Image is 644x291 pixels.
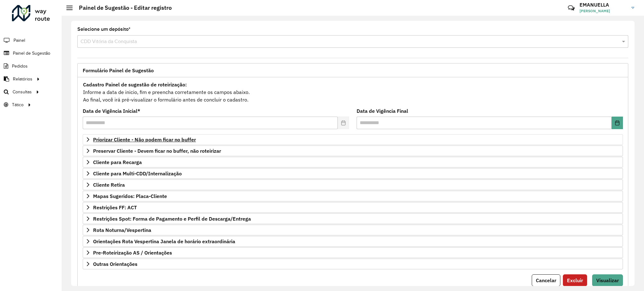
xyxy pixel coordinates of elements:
[83,225,623,235] a: Rota Noturna/Vespertina
[13,89,32,95] span: Consultas
[12,63,28,69] span: Pedidos
[596,277,619,283] span: Visualizar
[93,205,137,210] span: Restrições FF: ACT
[83,191,623,201] a: Mapas Sugeridos: Placa-Cliente
[13,76,32,82] span: Relatórios
[77,25,130,33] label: Selecione um depósito
[93,239,235,244] span: Orientações Rota Vespertina Janela de horário extraordinária
[83,202,623,213] a: Restrições FF: ACT
[13,50,50,57] span: Painel de Sugestão
[14,37,25,44] span: Painel
[564,1,578,15] a: Contato Rápido
[93,137,196,142] span: Priorizar Cliente - Não podem ficar no buffer
[357,107,408,115] label: Data de Vigência Final
[83,157,623,167] a: Cliente para Recarga
[83,168,623,179] a: Cliente para Multi-CDD/Internalização
[592,274,623,286] button: Visualizar
[83,68,154,73] span: Formulário Painel de Sugestão
[536,277,556,283] span: Cancelar
[83,134,623,145] a: Priorizar Cliente - Não podem ficar no buffer
[83,179,623,190] a: Cliente Retira
[93,182,125,187] span: Cliente Retira
[83,259,623,269] a: Outras Orientações
[83,236,623,247] a: Orientações Rota Vespertina Janela de horário extraordinária
[532,274,560,286] button: Cancelar
[93,148,221,153] span: Preservar Cliente - Devem ficar no buffer, não roteirizar
[563,274,587,286] button: Excluir
[83,81,187,88] strong: Cadastro Painel de sugestão de roteirização:
[580,8,627,14] span: [PERSON_NAME]
[93,261,137,266] span: Outras Orientações
[93,216,251,221] span: Restrições Spot: Forma de Pagamento e Perfil de Descarga/Entrega
[12,102,24,108] span: Tático
[83,213,623,224] a: Restrições Spot: Forma de Pagamento e Perfil de Descarga/Entrega
[83,247,623,258] a: Pre-Roteirização AS / Orientações
[83,107,140,115] label: Data de Vigência Inicial
[83,145,623,156] a: Preservar Cliente - Devem ficar no buffer, não roteirizar
[83,80,623,104] div: Informe a data de inicio, fim e preencha corretamente os campos abaixo. Ao final, você irá pré-vi...
[580,2,627,8] h3: EMANUELLA
[493,2,558,19] div: Críticas? Dúvidas? Elogios? Sugestões? Entre em contato conosco!
[93,194,167,199] span: Mapas Sugeridos: Placa-Cliente
[93,160,142,165] span: Cliente para Recarga
[567,277,583,283] span: Excluir
[93,171,182,176] span: Cliente para Multi-CDD/Internalização
[612,117,623,129] button: Choose Date
[93,228,151,233] span: Rota Noturna/Vespertina
[73,4,172,11] h2: Painel de Sugestão - Editar registro
[93,250,172,255] span: Pre-Roteirização AS / Orientações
